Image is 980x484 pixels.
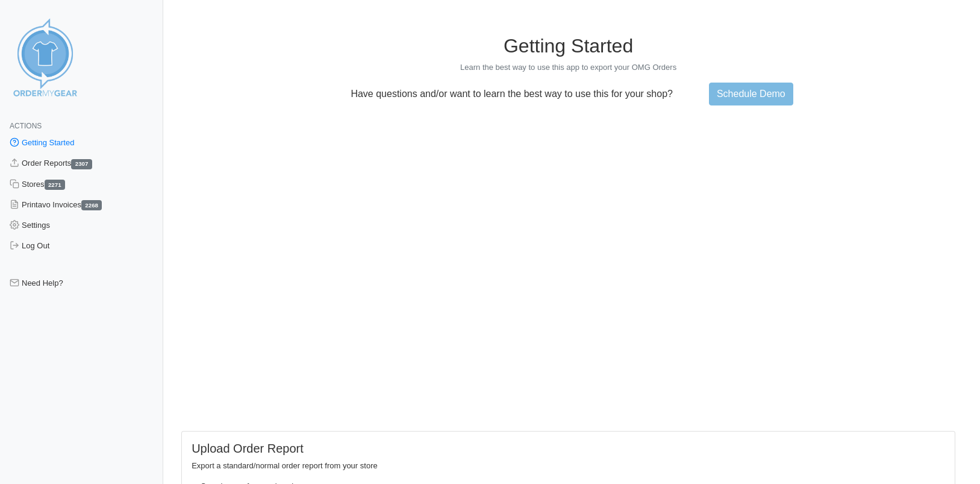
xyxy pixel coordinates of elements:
[192,460,945,471] p: Export a standard/normal order report from your store
[192,441,945,456] h5: Upload Order Report
[343,89,680,99] p: Have questions and/or want to learn the best way to use this for your shop?
[71,159,92,169] span: 2307
[181,34,955,57] h1: Getting Started
[81,200,102,210] span: 2268
[45,180,65,190] span: 2271
[709,83,793,105] a: Schedule Demo
[10,122,42,130] span: Actions
[181,62,955,73] p: Learn the best way to use this app to export your OMG Orders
